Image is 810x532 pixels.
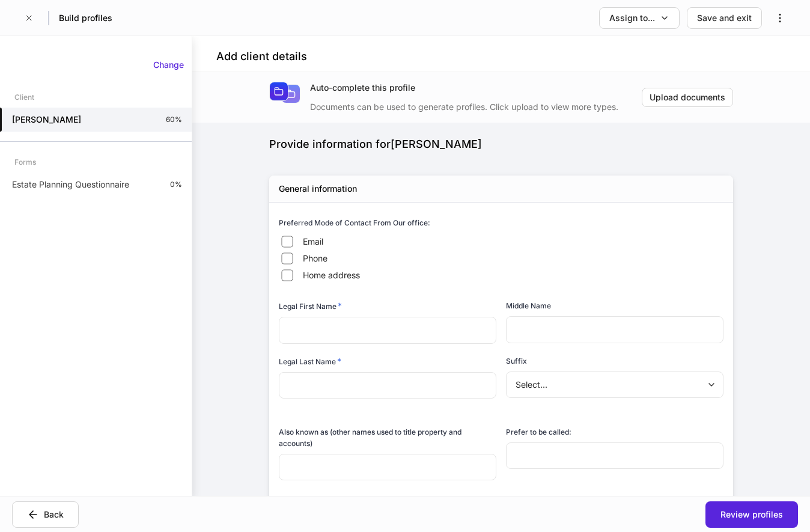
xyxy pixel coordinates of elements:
h6: Preferred Mode of Contact From Our office: [279,217,430,228]
p: Estate Planning Questionnaire [12,179,129,191]
span: Home address [303,269,360,281]
div: Back [44,509,64,521]
h6: Prefer to be called: [506,426,571,438]
div: Select... [506,371,723,398]
div: Save and exit [697,12,752,24]
div: Upload documents [650,91,725,103]
p: 0% [170,180,182,189]
h6: Legal Last Name [279,355,341,367]
div: Provide information for [PERSON_NAME] [269,137,733,151]
div: Change [153,59,184,71]
button: Upload documents [642,88,733,107]
h5: [PERSON_NAME] [12,114,81,126]
button: Save and exit [687,7,762,29]
div: Review profiles [720,509,783,521]
button: Back [12,501,79,528]
div: Forms [14,151,36,173]
h5: General information [279,183,357,195]
span: Phone [303,252,327,264]
h6: Middle Name [506,300,551,311]
h5: Build profiles [59,12,112,24]
div: Client [14,87,34,108]
p: 60% [166,115,182,124]
button: Assign to... [599,7,680,29]
h6: Suffix [506,355,527,367]
div: Documents can be used to generate profiles. Click upload to view more types. [310,94,642,113]
div: Auto-complete this profile [310,82,642,94]
h6: Legal First Name [279,300,342,312]
h4: Add client details [216,49,307,64]
button: Change [145,55,192,75]
div: Assign to... [609,12,655,24]
button: Review profiles [705,501,798,528]
h6: Also known as (other names used to title property and accounts) [279,426,496,449]
span: Email [303,236,323,248]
